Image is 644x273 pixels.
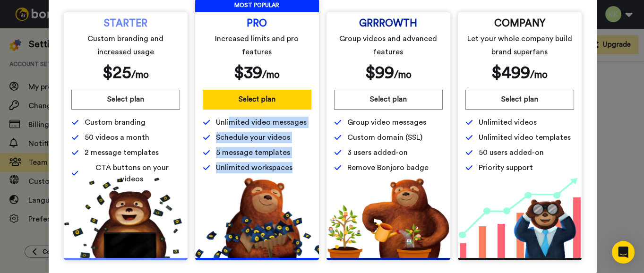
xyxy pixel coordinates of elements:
button: Select plan [334,90,443,110]
button: Select plan [71,90,180,110]
img: 5112517b2a94bd7fef09f8ca13467cef.png [64,178,188,258]
span: /mo [262,70,280,80]
span: /mo [394,70,412,80]
span: Increased limits and pro features [204,32,309,59]
span: Let your whole company build brand superfans [467,32,572,59]
span: STARTER [104,20,147,27]
img: baac238c4e1197dfdb093d3ea7416ec4.png [458,178,582,258]
span: 3 users added-on [347,147,408,158]
span: Custom branding and increased usage [73,32,178,59]
span: 5 message templates [216,147,290,158]
span: GRRROWTH [359,20,417,27]
span: Group video messages [347,117,426,128]
span: Group videos and advanced features [335,32,441,59]
span: 50 users added-on [479,147,544,158]
div: Open Intercom Messenger [612,241,635,264]
span: Remove Bonjoro badge [347,162,429,173]
span: Schedule your videos [216,132,290,143]
span: Unlimited workspaces [216,162,292,173]
span: Custom branding [85,117,146,128]
img: b5b10b7112978f982230d1107d8aada4.png [195,178,319,258]
span: /mo [131,70,149,80]
img: edd2fd70e3428fe950fd299a7ba1283f.png [326,178,450,258]
span: PRO [247,20,267,27]
span: Unlimited video templates [479,132,571,143]
span: /mo [530,70,548,80]
span: $ 39 [234,64,262,81]
span: 50 videos a month [85,132,149,143]
span: Unlimited videos [479,117,537,128]
span: Custom domain (SSL) [347,132,422,143]
span: Priority support [479,162,533,173]
span: $ 25 [103,64,131,81]
span: $ 99 [365,64,394,81]
span: CTA buttons on your videos [84,162,180,185]
span: Unlimited video messages [216,117,307,128]
span: 2 message templates [85,147,159,158]
span: COMPANY [494,20,545,27]
button: Select plan [465,90,574,110]
span: $ 499 [491,64,530,81]
button: Select plan [203,90,311,110]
